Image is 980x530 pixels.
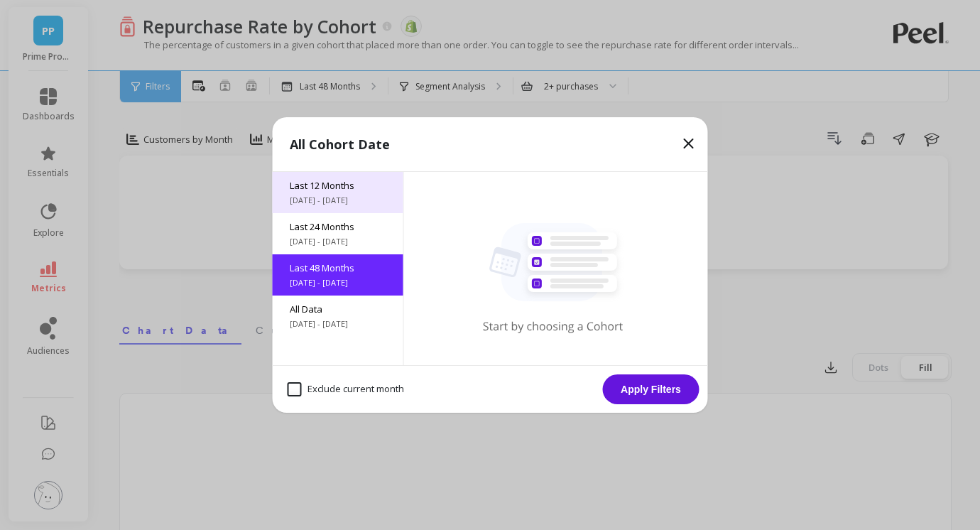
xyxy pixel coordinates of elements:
span: [DATE] - [DATE] [290,195,386,206]
span: Last 24 Months [290,220,386,233]
span: [DATE] - [DATE] [290,277,386,288]
p: All Cohort Date [290,134,390,154]
span: Exclude current month [288,382,404,396]
button: Apply Filters [603,374,699,404]
span: Last 48 Months [290,261,386,274]
span: [DATE] - [DATE] [290,236,386,247]
span: All Data [290,303,386,315]
span: [DATE] - [DATE] [290,318,386,330]
span: Last 12 Months [290,179,386,192]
